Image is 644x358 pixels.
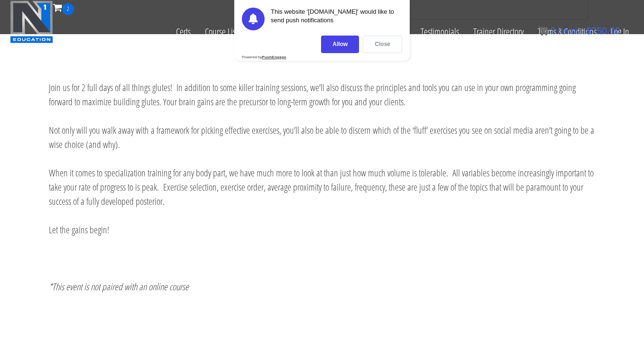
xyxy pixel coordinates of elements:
[169,15,198,48] a: Certs
[271,8,402,30] div: This website '[DOMAIN_NAME]' would like to send push notifications
[49,280,189,293] em: *This event is not paired with an online course
[321,36,359,53] div: Allow
[10,0,53,43] img: n1-education
[242,55,286,59] div: Powered by
[538,26,620,36] a: 2 items: $750.00
[49,223,595,237] p: Let the gains begin!
[49,123,595,152] p: Not only will you walk away with a framework for picking effective exercises, you’ll also be able...
[604,15,636,48] a: Log In
[198,15,245,48] a: Course List
[586,26,620,36] bdi: 750.00
[363,36,402,53] div: Close
[53,1,74,14] a: 2
[262,55,286,59] strong: PushEngage
[538,26,548,36] img: icon11.png
[49,166,595,209] p: When it comes to specialization training for any body part, we have much more to look at than jus...
[414,15,466,48] a: Testimonials
[550,26,555,36] span: 2
[49,81,595,109] p: Join us for 2 full days of all things glutes! In addition to some killer training sessions, we’ll...
[62,3,74,15] span: 2
[558,26,583,36] span: items:
[586,26,591,36] span: $
[531,15,604,48] a: Terms & Conditions
[466,15,531,48] a: Trainer Directory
